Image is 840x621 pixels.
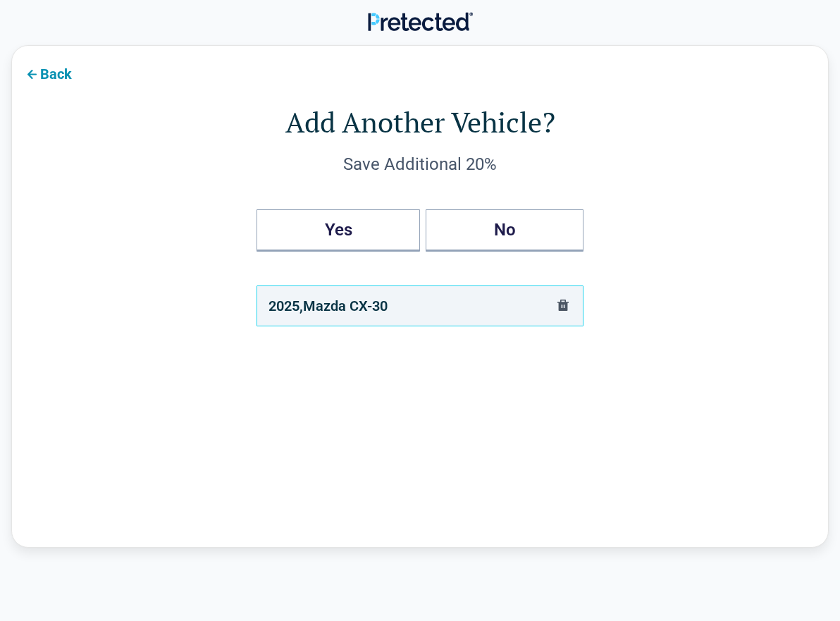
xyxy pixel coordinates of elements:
[257,209,583,252] div: Add Another Vehicles?
[257,209,420,252] button: Yes
[555,297,572,316] button: delete
[68,102,772,142] h1: Add Another Vehicle?
[68,153,772,176] div: Save Additional 20%
[426,209,583,252] button: No
[12,57,83,89] button: Back
[268,295,388,317] div: 2025 , Mazda CX-30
